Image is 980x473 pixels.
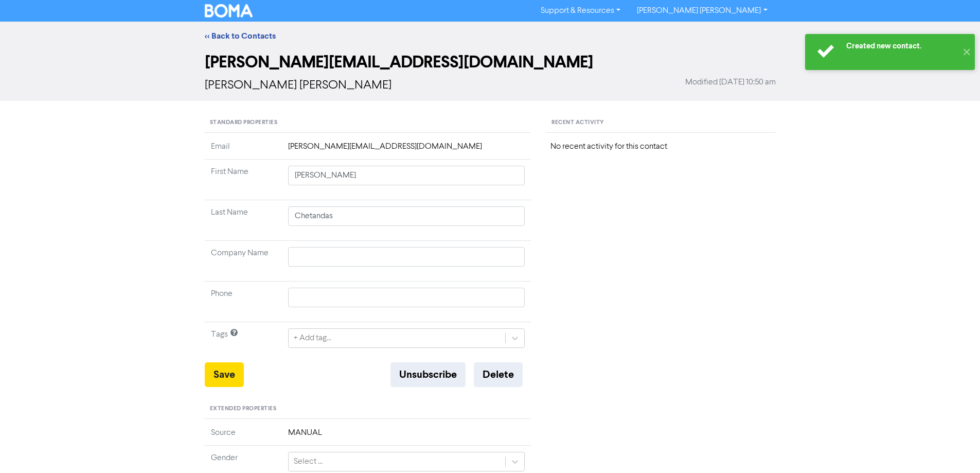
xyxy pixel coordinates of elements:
[205,399,531,419] div: Extended Properties
[205,79,391,92] span: [PERSON_NAME] [PERSON_NAME]
[294,332,331,344] div: + Add tag...
[474,362,523,387] button: Delete
[294,456,323,468] div: Select ...
[205,52,776,72] h2: [PERSON_NAME][EMAIL_ADDRESS][DOMAIN_NAME]
[282,141,531,160] td: [PERSON_NAME][EMAIL_ADDRESS][DOMAIN_NAME]
[205,282,282,322] td: Phone
[846,41,957,51] div: Created new contact.
[205,141,282,160] td: Email
[629,3,775,19] a: [PERSON_NAME] [PERSON_NAME]
[390,362,466,387] button: Unsubscribe
[205,31,276,41] a: << Back to Contacts
[205,322,282,363] td: Tags
[546,113,775,133] div: Recent Activity
[205,427,282,446] td: Source
[205,200,282,241] td: Last Name
[929,424,980,473] iframe: Chat Widget
[550,141,771,153] div: No recent activity for this contact
[685,76,776,89] span: Modified [DATE] 10:50 am
[532,3,629,19] a: Support & Resources
[205,362,244,387] button: Save
[205,241,282,282] td: Company Name
[205,113,531,133] div: Standard Properties
[205,4,253,17] img: BOMA Logo
[282,427,531,446] td: MANUAL
[205,160,282,200] td: First Name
